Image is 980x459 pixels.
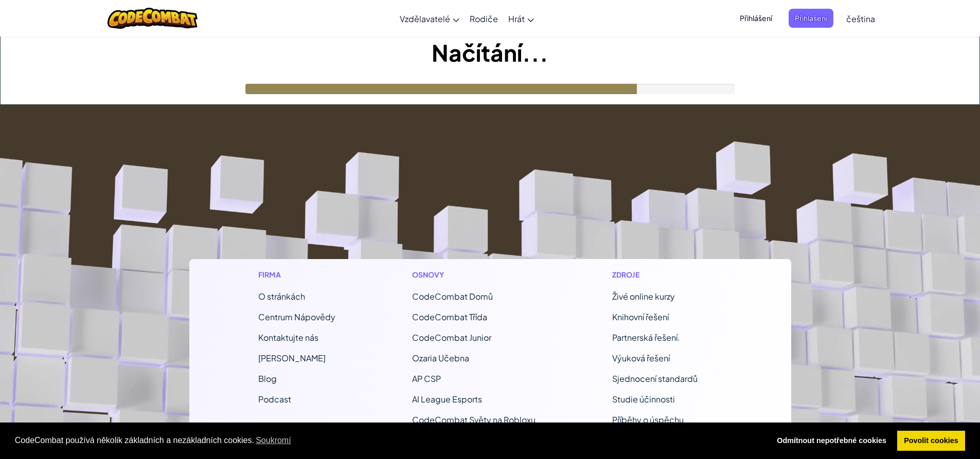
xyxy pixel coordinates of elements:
[258,269,335,280] h1: Firma
[258,332,318,343] span: Kontaktujte nás
[258,311,335,322] a: Centrum Nápovědy
[465,5,503,32] a: Rodiče
[612,373,698,384] a: Sjednocení standardů
[612,332,680,343] a: Partnerská řešení.
[412,332,491,343] a: CodeCombat Junior
[412,311,487,322] a: CodeCombat Třída
[612,311,669,322] a: Knihovní řešení
[258,373,277,384] a: Blog
[841,5,880,32] a: čeština
[412,373,441,384] a: AP CSP
[612,291,675,302] a: Živé online kurzy
[1,36,979,68] h1: Načítání...
[258,291,305,302] a: O stránkách
[846,13,875,24] span: čeština
[789,9,833,28] button: Přihlášení
[612,394,675,405] a: Studie účinnosti
[412,291,493,302] span: CodeCombat Domů
[412,353,469,363] a: Ozaria Učebna
[734,9,778,28] button: Přihlášení
[897,431,966,451] a: allow cookies
[508,13,525,24] span: Hrát
[503,5,539,32] a: Hrát
[400,13,450,24] span: Vzdělavatelé
[412,394,482,405] a: AI League Esports
[612,353,670,363] a: Výuková řešení
[770,431,894,451] a: deny cookies
[258,394,291,405] a: Podcast
[254,433,293,448] a: learn more about cookies
[412,269,536,280] h1: Osnovy
[15,433,762,448] span: CodeCombat používá několik základních a nezákladních cookies.
[412,414,536,425] a: CodeCombat Světy na Robloxu
[108,8,198,29] img: CodeCombat logo
[258,353,326,363] a: [PERSON_NAME]
[612,414,684,425] a: Příběhy o úspěchu
[395,5,465,32] a: Vzdělavatelé
[612,269,722,280] h1: Zdroje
